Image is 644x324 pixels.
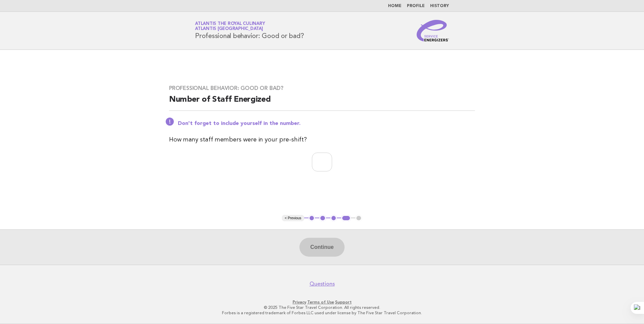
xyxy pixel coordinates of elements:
[282,215,304,222] button: < Previous
[430,4,449,8] a: History
[341,215,351,222] button: 4
[195,27,263,31] span: Atlantis [GEOGRAPHIC_DATA]
[310,281,335,287] a: Questions
[178,120,475,127] p: Don't forget to include yourself in the number.
[169,94,475,111] h2: Number of Staff Energized
[169,135,475,144] p: How many staff members were in your pre-shift?
[307,300,334,304] a: Terms of Use
[195,22,304,39] h1: Professional behavior: Good or bad?
[417,20,449,41] img: Service Energizers
[293,300,306,304] a: Privacy
[195,22,265,31] a: Atlantis the Royal CulinaryAtlantis [GEOGRAPHIC_DATA]
[335,300,352,304] a: Support
[169,85,475,92] h3: Professional behavior: Good or bad?
[388,4,401,8] a: Home
[116,305,528,310] p: © 2025 The Five Star Travel Corporation. All rights reserved.
[319,215,326,222] button: 2
[330,215,337,222] button: 3
[309,215,315,222] button: 1
[116,299,528,305] p: · ·
[116,310,528,316] p: Forbes is a registered trademark of Forbes LLC used under license by The Five Star Travel Corpora...
[407,4,425,8] a: Profile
